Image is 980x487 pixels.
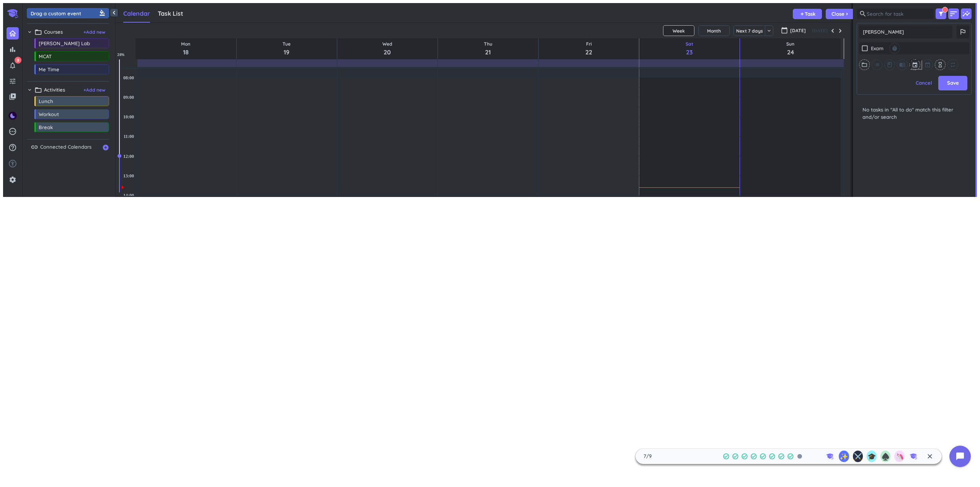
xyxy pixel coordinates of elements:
span: Fri [585,41,592,48]
span: Courses [44,28,63,36]
span: 🎓 [867,451,876,462]
span: Close [831,11,844,16]
button: Closechevron_right [826,9,855,19]
i: folder_open [34,28,42,36]
i: insights [961,8,972,19]
span: MCAT [39,53,96,59]
span: 28 % [117,52,131,57]
span: 24 [786,48,794,57]
i: check_circle_outline [778,453,785,460]
i: video_library [9,93,16,100]
span: Next 7 days [736,28,763,34]
i: check_circle_outline [741,453,748,460]
span: [DATE] [790,27,806,34]
span: Month [707,28,721,34]
span: Task List [158,10,183,17]
span: 18 [181,48,190,57]
span: Sat [686,41,693,48]
span: Activities [44,86,65,94]
i: notifications_none [9,62,16,69]
i: sort [949,9,958,18]
span: 23 [686,48,693,57]
button: Cancel [909,76,938,90]
span: [PERSON_NAME] Lab [39,40,96,46]
i: timer [892,45,898,51]
a: Go to August 23, 2025 [684,40,695,57]
span: Exam [871,45,884,52]
span: Wed [382,41,392,48]
button: +Add new [83,29,105,36]
a: Go to August 20, 2025 [381,40,394,57]
span: 19 [283,48,291,57]
a: settings [6,174,19,186]
button: Save [938,76,967,90]
i: chevron_right [844,11,849,16]
span: Mon [181,41,190,48]
span: Workout [39,111,96,117]
i: calendar_today [781,27,788,34]
span: 8 [15,57,21,64]
span: 22 [585,48,592,57]
span: Break [39,124,96,130]
i: hourglass_empty [937,62,943,68]
textarea: Harv [859,25,952,38]
button: [DATE] [811,26,829,35]
i: help_outline [8,143,17,152]
span: Lunch [39,98,96,104]
span: Thu [484,41,492,48]
i: tune [9,77,16,85]
i: add_circle [102,144,109,151]
i: folder_open [34,86,42,94]
a: Go to August 22, 2025 [584,40,594,57]
i: pending [8,127,17,136]
span: Week [673,28,685,34]
span: Sun [786,41,794,48]
a: Go to August 19, 2025 [281,40,292,57]
i: keyboard_arrow_down [766,28,772,34]
i: chevron_right [27,87,33,93]
span: Save [947,79,959,87]
a: Go to August 21, 2025 [482,40,494,57]
a: bar_chart [7,43,19,56]
span: No tasks in "All to do" match this filter and/or search [862,106,966,121]
i: add [800,11,805,16]
div: Drag a custom event [31,10,107,17]
span: Connected Calendars [40,143,91,151]
i: close [926,453,934,460]
span: 20 [382,48,392,57]
button: Next Week [836,27,844,34]
span: ♠️ [881,451,890,462]
i: check_circle_outline [759,453,766,460]
span: Calendar [123,10,150,17]
span: + Add new [83,87,105,93]
i: folder_open [861,62,867,68]
span: Tue [283,41,291,48]
button: Previous Week [829,27,836,34]
i: check_circle_outline [787,453,794,460]
i: repeat [950,62,956,68]
i: menu_book [899,62,905,68]
span: 🦄 [895,451,904,462]
i: bar_chart [9,46,16,53]
i: check_circle_outline [750,453,757,460]
button: addTask [793,9,822,19]
i: link [31,143,38,151]
i: check_circle_outline [732,453,739,460]
i: chevron_left [110,9,118,16]
a: Go to August 24, 2025 [785,40,796,57]
a: Go to August 18, 2025 [180,40,192,57]
span: 21 [484,48,492,57]
span: 7 / 9 [644,453,652,460]
input: Search for task [857,8,934,19]
i: settings [9,176,16,184]
div: 14:00 [122,193,136,198]
i: check_circle_outline [769,453,776,460]
span: ⚔️ [854,451,862,462]
span: Task [805,11,815,16]
span: + Add new [83,29,105,36]
span: Me Time [39,66,96,72]
button: +Add new [83,87,105,93]
i: list [874,62,880,68]
i: filter_alt [938,11,944,17]
span: Cancel [916,79,932,87]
